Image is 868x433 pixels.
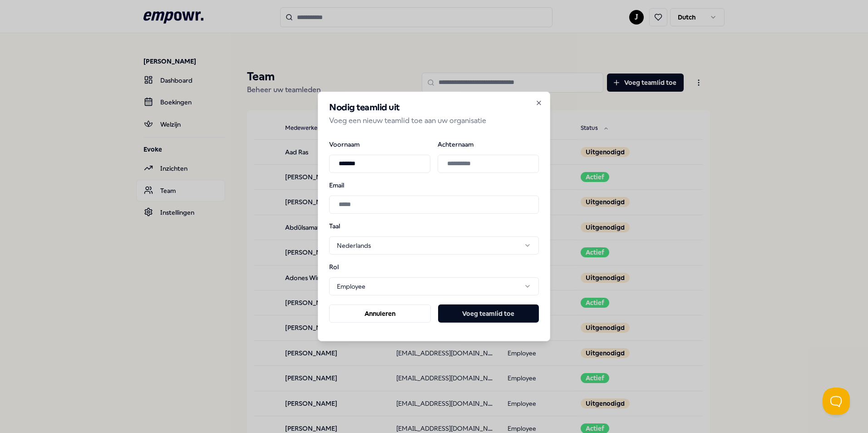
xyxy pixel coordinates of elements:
button: Voeg teamlid toe [438,305,539,323]
label: Taal [329,222,376,229]
label: Rol [329,264,376,270]
button: Annuleren [329,305,431,323]
label: Achternaam [438,141,539,147]
p: Voeg een nieuw teamlid toe aan uw organisatie [329,115,539,127]
h2: Nodig teamlid uit [329,103,539,112]
label: Email [329,182,539,188]
label: Voornaam [329,141,430,147]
